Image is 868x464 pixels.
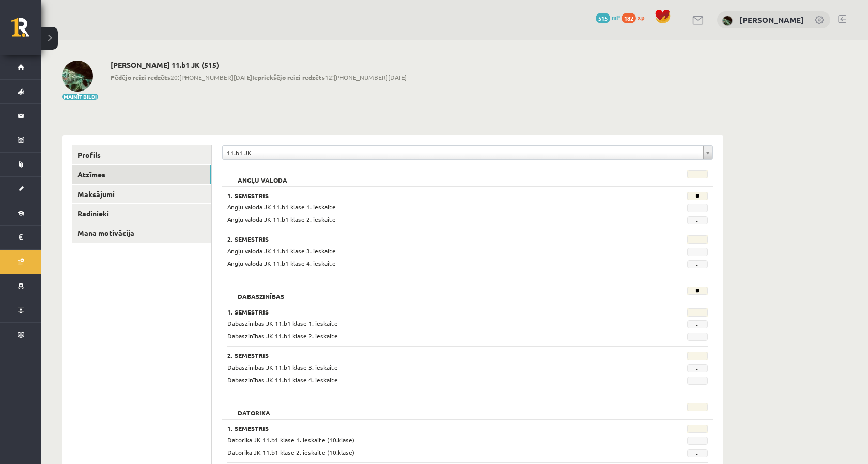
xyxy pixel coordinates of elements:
span: xp [638,13,644,21]
a: 11.b1 JK [223,146,712,159]
button: Mainīt bildi [62,94,98,100]
span: Dabaszinības JK 11.b1 klase 3. ieskaite [227,363,338,371]
h3: 2. Semestris [227,352,625,359]
span: - [687,204,708,212]
span: - [687,449,708,457]
span: Dabaszinības JK 11.b1 klase 4. ieskaite [227,376,338,384]
b: Pēdējo reizi redzēts [111,73,171,81]
a: Atzīmes [72,165,211,184]
span: - [687,216,708,224]
img: Marta Cekula [722,16,733,26]
a: Mana motivācija [72,223,211,243]
b: Iepriekšējo reizi redzēts [252,73,325,81]
span: - [687,437,708,445]
h3: 1. Semestris [227,425,625,432]
a: Maksājumi [72,185,211,204]
span: Angļu valoda JK 11.b1 klase 4. ieskaite [227,259,336,267]
h3: 1. Semestris [227,308,625,316]
span: - [687,260,708,268]
h2: Dabaszinības [227,287,295,297]
span: - [687,377,708,385]
h2: [PERSON_NAME] 11.b1 JK (515) [111,61,407,69]
span: 515 [596,13,610,23]
span: - [687,333,708,341]
a: Radinieki [72,204,211,223]
span: 182 [622,13,636,23]
span: Datorika JK 11.b1 klase 1. ieskaite (10.klase) [227,436,354,444]
a: Rīgas 1. Tālmācības vidusskola [11,18,41,44]
span: - [687,248,708,256]
h3: 1. Semestris [227,192,625,199]
span: mP [612,13,620,21]
span: - [687,320,708,328]
img: Marta Cekula [62,61,93,92]
span: 11.b1 JK [227,146,699,159]
a: [PERSON_NAME] [739,14,804,25]
h2: Angļu valoda [227,170,298,181]
span: Datorika JK 11.b1 klase 2. ieskaite (10.klase) [227,448,354,456]
h3: 2. Semestris [227,235,625,243]
span: Angļu valoda JK 11.b1 klase 3. ieskaite [227,247,336,255]
span: - [687,364,708,372]
a: Profils [72,145,211,164]
span: Dabaszinības JK 11.b1 klase 2. ieskaite [227,332,338,340]
span: 20:[PHONE_NUMBER][DATE] 12:[PHONE_NUMBER][DATE] [111,72,407,82]
h2: Datorika [227,403,281,413]
span: Angļu valoda JK 11.b1 klase 1. ieskaite [227,203,336,211]
span: Dabaszinības JK 11.b1 klase 1. ieskaite [227,319,338,327]
a: 182 xp [622,13,649,21]
a: 515 mP [596,13,620,21]
span: Angļu valoda JK 11.b1 klase 2. ieskaite [227,215,336,223]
